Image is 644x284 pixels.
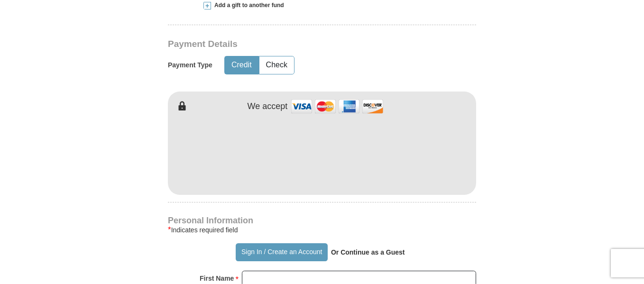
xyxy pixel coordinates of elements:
[225,56,258,74] button: Credit
[331,248,405,256] strong: Or Continue as a Guest
[236,243,327,261] button: Sign In / Create an Account
[168,61,212,69] h5: Payment Type
[168,217,476,224] h4: Personal Information
[211,1,284,9] span: Add a gift to another fund
[259,56,294,74] button: Check
[290,96,385,117] img: credit cards accepted
[168,39,410,50] h3: Payment Details
[168,224,476,236] div: Indicates required field
[248,101,288,112] h4: We accept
